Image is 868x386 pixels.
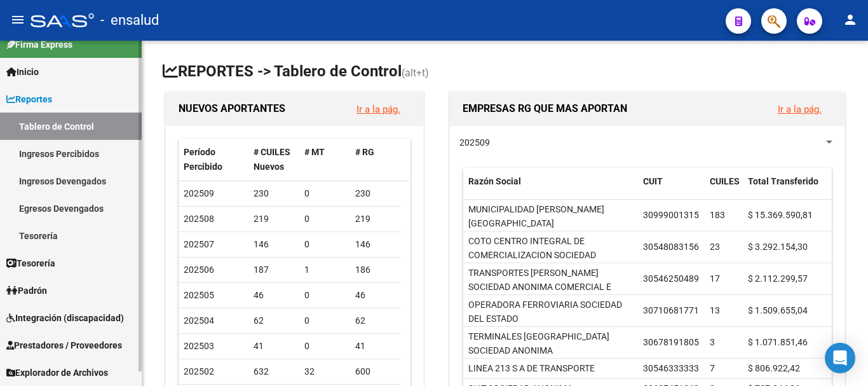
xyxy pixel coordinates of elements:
[748,242,808,252] span: $ 3.292.154,30
[254,237,294,252] div: 146
[355,186,396,201] div: 230
[304,288,345,303] div: 0
[6,338,122,352] span: Prestadores / Proveedores
[304,212,345,226] div: 0
[184,188,214,198] span: 202509
[6,92,52,106] span: Reportes
[254,364,294,379] div: 632
[778,104,822,115] a: Ir a la pág.
[355,364,396,379] div: 600
[163,61,848,83] h1: REPORTES -> Tablero de Control
[643,361,699,376] div: 30546333333
[355,288,396,303] div: 46
[468,298,633,327] div: OPERADORA FERROVIARIA SOCIEDAD DEL ESTADO
[6,366,108,380] span: Explorador de Archivos
[304,314,345,328] div: 0
[355,147,374,157] span: # RG
[463,102,627,114] span: EMPRESAS RG QUE MAS APORTAN
[638,168,705,210] datatable-header-cell: CUIT
[184,239,214,249] span: 202507
[748,305,808,315] span: $ 1.509.655,04
[705,168,743,210] datatable-header-cell: CUILES
[6,284,47,298] span: Padrón
[710,337,715,347] span: 3
[179,139,248,181] datatable-header-cell: Período Percibido
[643,208,699,223] div: 30999001315
[254,147,290,172] span: # CUILES Nuevos
[643,272,699,286] div: 30546250489
[6,256,55,270] span: Tesorería
[304,339,345,354] div: 0
[710,242,720,252] span: 23
[463,168,638,210] datatable-header-cell: Razón Social
[304,263,345,277] div: 1
[100,6,159,34] span: - ensalud
[184,265,214,275] span: 202506
[184,214,214,224] span: 202508
[768,97,832,121] button: Ir a la pág.
[304,364,345,379] div: 32
[184,366,214,376] span: 202502
[254,186,294,201] div: 230
[355,212,396,226] div: 219
[184,147,222,172] span: Período Percibido
[355,339,396,354] div: 41
[184,341,214,351] span: 202503
[468,202,633,231] div: MUNICIPALIDAD [PERSON_NAME][GEOGRAPHIC_DATA]
[710,273,720,284] span: 17
[468,361,595,376] div: LINEA 213 S A DE TRANSPORTE
[468,266,633,309] div: TRANSPORTES [PERSON_NAME] SOCIEDAD ANONIMA COMERCIAL E INDUSTRIAL
[355,263,396,277] div: 186
[355,237,396,252] div: 146
[179,102,285,114] span: NUEVOS APORTANTES
[748,363,800,373] span: $ 806.922,42
[468,329,633,359] div: TERMINALES [GEOGRAPHIC_DATA] SOCIEDAD ANONIMA
[710,210,725,220] span: 183
[748,337,808,347] span: $ 1.071.851,46
[643,176,663,186] span: CUIT
[355,314,396,328] div: 62
[184,290,214,300] span: 202505
[643,240,699,254] div: 30548083156
[825,343,855,373] div: Open Intercom Messenger
[748,273,808,284] span: $ 2.112.299,57
[710,305,720,315] span: 13
[304,237,345,252] div: 0
[6,311,124,325] span: Integración (discapacidad)
[184,315,214,326] span: 202504
[254,314,294,328] div: 62
[254,339,294,354] div: 41
[254,212,294,226] div: 219
[10,12,25,27] mat-icon: menu
[468,234,633,277] div: COTO CENTRO INTEGRAL DE COMERCIALIZACION SOCIEDAD ANONIMA
[350,139,401,181] datatable-header-cell: # RG
[248,139,299,181] datatable-header-cell: # CUILES Nuevos
[710,363,715,373] span: 7
[710,176,740,186] span: CUILES
[356,104,400,115] a: Ir a la pág.
[6,38,72,52] span: Firma Express
[304,186,345,201] div: 0
[299,139,350,181] datatable-header-cell: # MT
[468,176,521,186] span: Razón Social
[748,210,813,220] span: $ 15.369.590,81
[6,65,39,79] span: Inicio
[643,303,699,318] div: 30710681771
[843,12,858,27] mat-icon: person
[748,176,818,186] span: Total Transferido
[304,147,325,157] span: # MT
[254,288,294,303] div: 46
[402,67,429,79] span: (alt+t)
[643,335,699,350] div: 30678191805
[459,137,490,148] span: 202509
[346,97,410,121] button: Ir a la pág.
[254,263,294,277] div: 187
[743,168,832,210] datatable-header-cell: Total Transferido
